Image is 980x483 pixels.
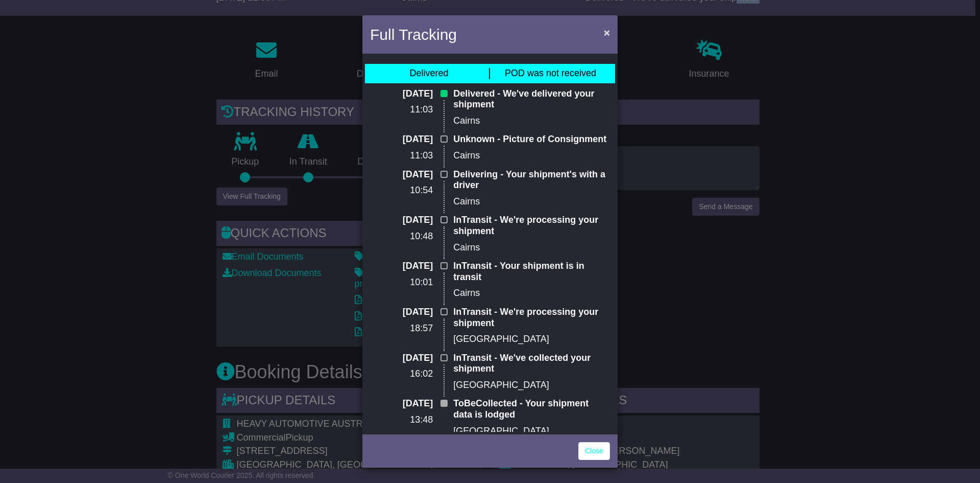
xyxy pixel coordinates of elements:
p: [DATE] [370,307,433,318]
p: Cairns [453,150,610,162]
p: [GEOGRAPHIC_DATA] [453,334,610,345]
p: InTransit - We've collected your shipment [453,353,610,375]
p: Cairns [453,288,610,299]
p: 18:57 [370,323,433,334]
p: Unknown - Picture of Consignment [453,134,610,145]
p: [DATE] [370,353,433,364]
p: 11:03 [370,104,433,116]
p: Delivering - Your shipment's with a driver [453,169,610,191]
p: [DATE] [370,215,433,226]
p: [DATE] [370,398,433,409]
a: Close [578,442,610,460]
p: InTransit - We're processing your shipment [453,307,610,329]
p: [DATE] [370,88,433,100]
button: Close [599,22,615,43]
span: POD was not received [505,68,596,78]
p: [DATE] [370,134,433,145]
p: 10:54 [370,185,433,196]
p: [DATE] [370,261,433,272]
p: InTransit - We're processing your shipment [453,215,610,237]
p: 13:48 [370,415,433,426]
p: 11:03 [370,150,433,162]
p: ToBeCollected - Your shipment data is lodged [453,398,610,420]
h4: Full Tracking [370,23,457,46]
p: 10:48 [370,231,433,242]
span: × [604,27,610,38]
p: [DATE] [370,169,433,180]
p: [GEOGRAPHIC_DATA] [453,380,610,391]
p: Cairns [453,116,610,127]
p: Delivered - We've delivered your shipment [453,88,610,110]
p: Cairns [453,242,610,254]
p: InTransit - Your shipment is in transit [453,261,610,283]
div: Delivered [409,68,448,79]
p: [GEOGRAPHIC_DATA] [453,426,610,437]
p: Cairns [453,196,610,208]
p: 10:01 [370,277,433,288]
p: 16:02 [370,369,433,380]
